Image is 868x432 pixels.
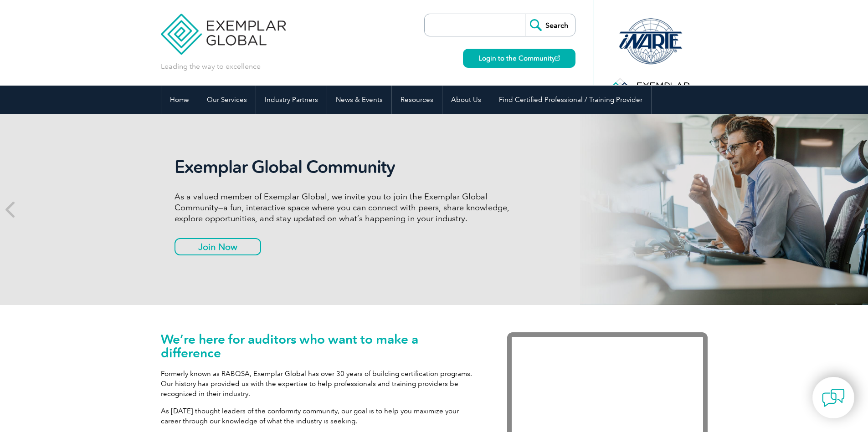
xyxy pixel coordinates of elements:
a: Login to the Community [463,49,575,68]
input: Search [525,14,575,36]
a: Home [161,86,198,114]
a: Our Services [198,86,256,114]
h1: We’re here for auditors who want to make a difference [161,332,480,360]
p: Formerly known as RABQSA, Exemplar Global has over 30 years of building certification programs. O... [161,369,480,399]
p: As a valued member of Exemplar Global, we invite you to join the Exemplar Global Community—a fun,... [175,191,516,224]
h2: Exemplar Global Community [175,157,516,178]
a: Find Certified Professional / Training Provider [490,86,651,114]
img: contact-chat.png [822,386,845,409]
a: News & Events [327,86,391,114]
a: About Us [442,86,490,114]
a: Join Now [175,238,261,255]
a: Resources [392,86,442,114]
p: Leading the way to excellence [161,61,261,71]
a: Industry Partners [256,86,327,114]
img: open_square.png [555,56,560,61]
p: As [DATE] thought leaders of the conformity community, our goal is to help you maximize your care... [161,406,480,426]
